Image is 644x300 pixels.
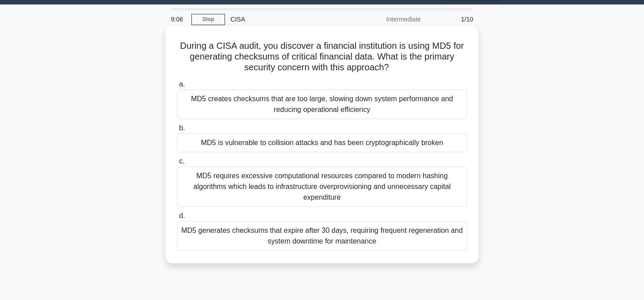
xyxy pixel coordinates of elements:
div: MD5 generates checksums that expire after 30 days, requiring frequent regeneration and system dow... [177,221,467,251]
div: 1/10 [426,10,479,28]
div: MD5 is vulnerable to collision attacks and has been cryptographically broken [177,133,467,152]
div: Intermediate [348,10,426,28]
div: 9:06 [165,10,191,28]
a: Stop [191,14,225,25]
div: MD5 creates checksums that are too large, slowing down system performance and reducing operationa... [177,90,467,119]
span: a. [179,80,185,88]
h5: During a CISA audit, you discover a financial institution is using MD5 for generating checksums o... [176,40,468,73]
span: c. [179,157,184,165]
span: b. [179,124,185,132]
div: CISA [225,10,348,28]
div: MD5 requires excessive computational resources compared to modern hashing algorithms which leads ... [177,167,467,207]
span: d. [179,212,185,219]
